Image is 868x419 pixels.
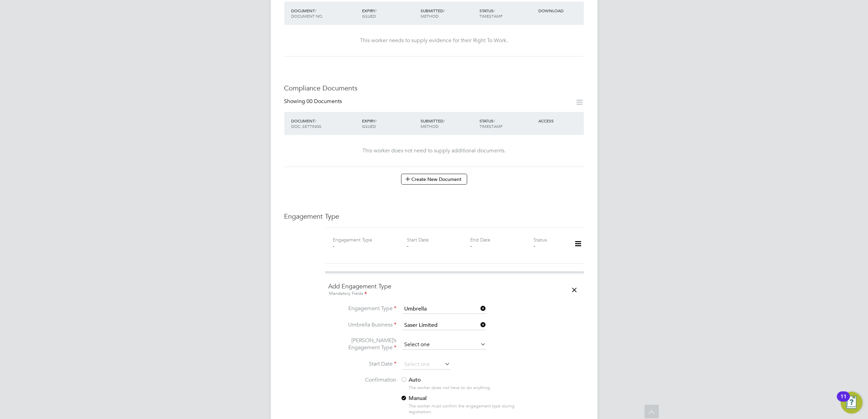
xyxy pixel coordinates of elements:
span: ISSUED [362,123,376,129]
span: DOC. SETTINGS [291,123,322,129]
label: [PERSON_NAME]’s Engagement Type [329,337,397,351]
span: / [315,118,317,123]
input: Select one [402,340,486,350]
label: Umbrella Business [329,321,397,329]
input: Select one [402,359,451,370]
div: ACCESS [537,115,584,127]
span: / [493,8,495,13]
div: The worker must confirm the engagement type during registration. [409,403,528,415]
span: METHOD [421,123,439,129]
label: Engagement Type [329,305,397,312]
label: Confirmation [329,376,397,384]
input: Search for... [402,321,486,330]
div: - [534,243,565,249]
label: Engagement Type [333,237,373,243]
input: Select one [402,304,486,314]
span: / [375,118,377,123]
div: - [470,243,534,249]
div: STATUS [478,4,537,22]
div: Showing [284,98,344,105]
div: - [333,243,396,249]
h3: Engagement Type [284,212,584,221]
span: / [444,8,445,13]
div: DOCUMENT [290,115,360,132]
div: - [407,243,470,249]
span: / [375,8,377,13]
span: TIMESTAMP [479,13,503,19]
div: EXPIRY [360,4,419,22]
button: Create New Document [401,174,467,185]
div: SUBMITTED [419,115,478,132]
h4: Add Engagement Type [329,282,581,298]
div: This worker does not need to supply additional documents. [291,147,577,154]
label: Start Date [329,361,397,368]
div: 11 [840,397,847,405]
span: 00 Documents [307,98,342,105]
h3: Compliance Documents [284,84,584,93]
label: Manual [401,395,523,402]
div: This worker needs to supply evidence for their Right To Work. [291,37,577,44]
div: SUBMITTED [419,4,478,22]
span: DOCUMENT NO. [291,13,323,19]
label: Status [534,237,547,243]
label: Start Date [407,237,429,243]
div: STATUS [478,115,537,132]
label: End Date [470,237,490,243]
div: DOCUMENT [290,4,360,22]
label: Auto [401,376,523,384]
span: METHOD [421,13,439,19]
button: Open Resource Center, 11 new notifications [841,392,863,414]
span: ISSUED [362,13,376,19]
div: EXPIRY [360,115,419,132]
span: / [493,118,495,123]
div: The worker does not have to do anything. [409,385,528,391]
div: Mandatory Fields [329,290,581,298]
span: / [444,118,445,123]
div: DOWNLOAD [537,4,584,17]
span: / [315,8,317,13]
span: TIMESTAMP [479,123,503,129]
